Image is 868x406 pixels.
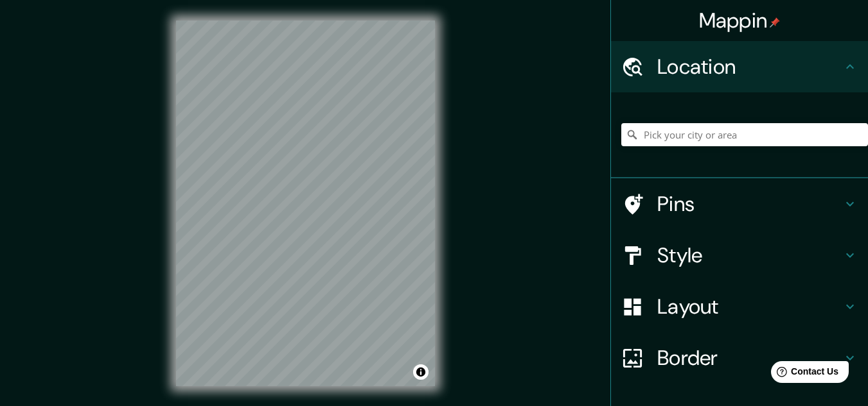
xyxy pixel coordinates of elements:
[611,178,868,230] div: Pins
[621,123,868,146] input: Pick your city or area
[657,345,842,371] h4: Border
[699,8,781,33] h4: Mappin
[611,332,868,384] div: Border
[413,364,429,380] button: Toggle attribution
[657,294,842,319] h4: Layout
[657,191,842,217] h4: Pins
[657,242,842,268] h4: Style
[754,356,854,392] iframe: Help widget launcher
[611,230,868,281] div: Style
[176,21,435,386] canvas: Map
[657,54,842,80] h4: Location
[611,41,868,92] div: Location
[770,17,780,28] img: pin-icon.png
[611,281,868,332] div: Layout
